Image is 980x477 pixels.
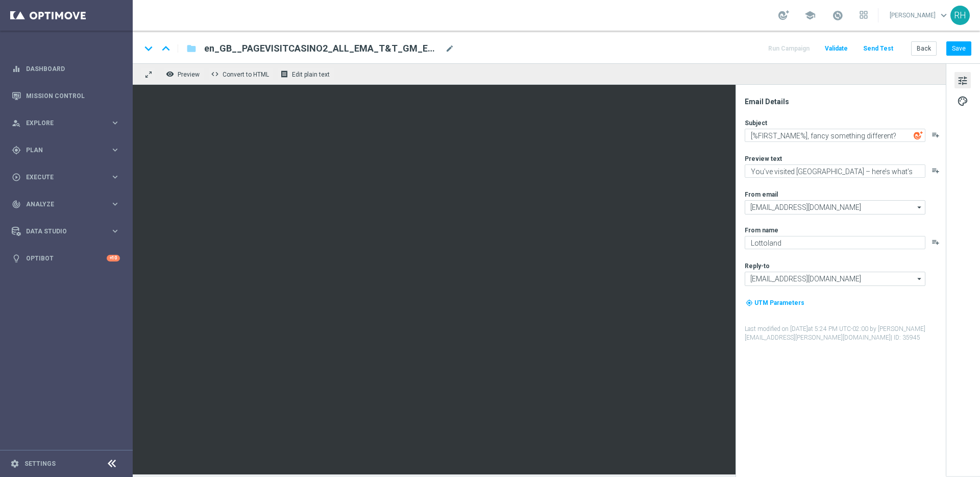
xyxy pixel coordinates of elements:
[223,71,269,78] span: Convert to HTML
[110,145,120,155] i: keyboard_arrow_right
[12,200,21,209] i: track_changes
[914,131,923,140] img: optiGenie.svg
[11,65,120,73] button: equalizer Dashboard
[932,166,940,175] button: playlist_add
[954,92,971,109] button: palette
[26,120,110,126] span: Explore
[915,201,925,214] i: arrow_drop_down
[957,74,968,87] span: tune
[110,172,120,182] i: keyboard_arrow_right
[26,174,110,180] span: Execute
[745,262,770,270] label: Reply-to
[278,67,334,81] button: receipt Edit plain text
[911,41,937,56] button: Back
[11,146,120,154] button: gps_fixed Plan keyboard_arrow_right
[26,55,120,82] a: Dashboard
[11,119,120,127] button: person_search Explore keyboard_arrow_right
[10,459,19,468] i: settings
[932,238,940,246] button: playlist_add
[11,227,120,235] button: Data Studio keyboard_arrow_right
[823,42,849,56] button: Validate
[754,299,804,306] span: UTM Parameters
[915,272,925,285] i: arrow_drop_down
[280,70,288,78] i: receipt
[745,97,945,106] div: Email Details
[946,41,971,56] button: Save
[12,146,110,155] div: Plan
[746,299,753,306] i: my_location
[12,82,120,109] div: Mission Control
[185,40,198,57] button: folder
[12,227,110,236] div: Data Studio
[163,67,204,81] button: remove_red_eye Preview
[745,297,805,308] button: my_location UTM Parameters
[938,10,949,21] span: keyboard_arrow_down
[12,173,110,182] div: Execute
[745,119,767,127] label: Subject
[745,190,778,199] label: From email
[12,64,21,74] i: equalizer
[166,70,174,78] i: remove_red_eye
[110,199,120,209] i: keyboard_arrow_right
[12,245,120,272] div: Optibot
[186,42,197,55] i: folder
[12,173,21,182] i: play_circle_outline
[12,254,21,263] i: lightbulb
[107,255,120,261] div: +10
[211,70,219,78] span: code
[178,71,200,78] span: Preview
[11,92,120,100] button: Mission Control
[26,82,120,109] a: Mission Control
[932,131,940,139] button: playlist_add
[110,118,120,128] i: keyboard_arrow_right
[891,334,920,341] span: | ID: 35945
[804,10,816,21] span: school
[26,228,110,234] span: Data Studio
[12,146,21,155] i: gps_fixed
[12,55,120,82] div: Dashboard
[12,200,110,209] div: Analyze
[11,173,120,181] button: play_circle_outline Execute keyboard_arrow_right
[862,42,895,56] button: Send Test
[445,44,454,53] span: mode_edit
[12,118,110,128] div: Explore
[158,41,174,56] i: keyboard_arrow_up
[950,6,970,25] div: RH
[110,226,120,236] i: keyboard_arrow_right
[889,8,950,23] a: [PERSON_NAME]keyboard_arrow_down
[208,67,274,81] button: code Convert to HTML
[26,245,107,272] a: Optibot
[745,325,945,342] label: Last modified on [DATE] at 5:24 PM UTC-02:00 by [PERSON_NAME][EMAIL_ADDRESS][PERSON_NAME][DOMAIN_...
[24,461,56,467] a: Settings
[745,200,925,214] input: Select
[745,272,925,286] input: Select
[12,118,21,128] i: person_search
[292,71,330,78] span: Edit plain text
[825,45,848,52] span: Validate
[204,42,441,55] span: en_GB__PAGEVISITCASINO2_ALL_EMA_T&T_GM_EMAIL1
[26,201,110,207] span: Analyze
[954,72,971,88] button: tune
[957,94,968,108] span: palette
[26,147,110,153] span: Plan
[141,41,156,56] i: keyboard_arrow_down
[745,155,782,163] label: Preview text
[11,254,120,263] button: lightbulb Optibot +10
[11,200,120,208] button: track_changes Analyze keyboard_arrow_right
[745,226,778,234] label: From name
